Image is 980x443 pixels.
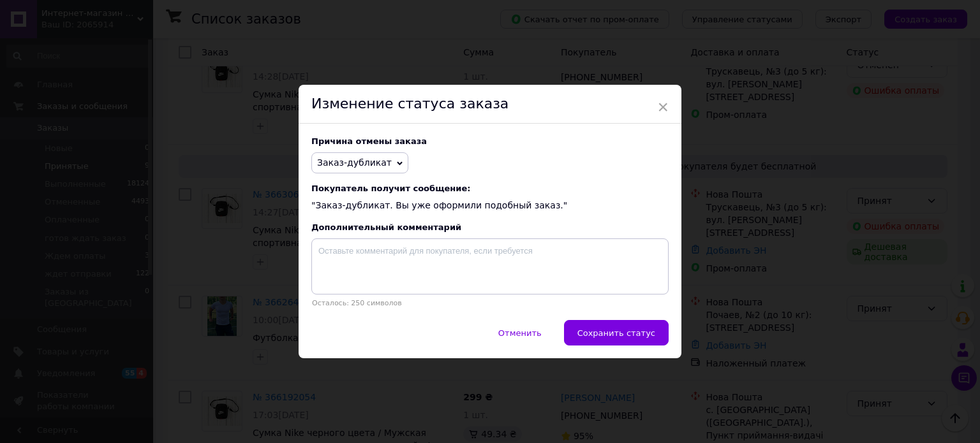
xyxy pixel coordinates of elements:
[311,184,669,212] div: "Заказ-дубликат. Вы уже оформили подобный заказ."
[299,85,681,124] div: Изменение статуса заказа
[498,328,542,338] span: Отменить
[564,320,669,345] button: Сохранить статус
[485,320,555,345] button: Отменить
[311,136,669,146] div: Причина отмены заказа
[577,328,655,338] span: Сохранить статус
[311,184,669,193] span: Покупатель получит сообщение:
[311,222,669,232] div: Дополнительный комментарий
[317,157,392,168] span: Заказ-дубликат
[311,299,669,307] p: Осталось: 250 символов
[657,96,669,118] span: ×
